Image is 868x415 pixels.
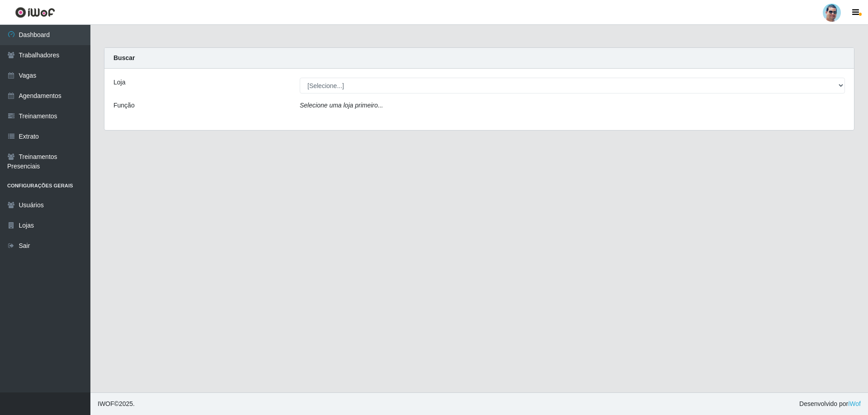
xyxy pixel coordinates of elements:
[15,7,55,18] img: CoreUI Logo
[113,101,135,110] label: Função
[113,78,125,87] label: Loja
[113,54,135,61] strong: Buscar
[300,102,383,109] i: Selecione uma loja primeiro...
[98,399,135,409] span: © 2025 .
[799,399,861,409] span: Desenvolvido por
[848,400,861,407] a: iWof
[98,400,114,407] span: IWOF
